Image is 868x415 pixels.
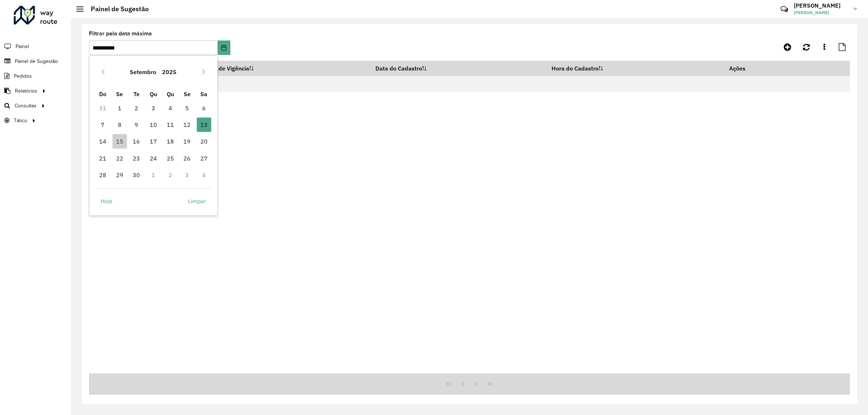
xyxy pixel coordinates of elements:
[179,167,196,183] td: 3
[111,99,128,116] td: 1
[15,87,37,95] span: Relatórios
[163,151,178,166] span: 25
[128,116,145,133] td: 9
[89,29,152,38] label: Filtrar pela data máxima
[145,150,162,167] td: 24
[128,150,145,167] td: 23
[128,99,145,116] td: 2
[95,168,110,182] span: 28
[179,133,196,150] td: 19
[112,168,127,182] span: 29
[188,197,206,205] span: Limpar
[794,9,848,16] span: [PERSON_NAME]
[129,168,144,182] span: 30
[179,150,196,167] td: 26
[84,5,149,13] h2: Painel de Sugestão
[94,133,111,150] td: 14
[184,90,191,98] span: Se
[16,43,29,50] span: Painel
[14,117,27,124] span: Tático
[159,63,179,81] button: Choose Year
[129,134,144,149] span: 16
[197,101,211,115] span: 6
[167,90,174,98] span: Qu
[776,1,792,17] a: Contato Rápido
[179,116,196,133] td: 12
[14,102,37,110] span: Consultas
[94,194,119,208] button: Hoje
[724,61,767,76] th: Ações
[547,61,724,76] th: Hora do Cadastro
[112,117,127,132] span: 8
[129,117,144,132] span: 9
[182,194,212,208] button: Limpar
[111,150,128,167] td: 22
[180,134,194,149] span: 19
[95,151,110,166] span: 21
[218,40,230,55] button: Choose Date
[89,76,850,92] td: Nenhum registro encontrado
[128,167,145,183] td: 30
[116,90,123,98] span: Se
[95,117,110,132] span: 7
[146,117,161,132] span: 10
[97,66,109,78] button: Previous Month
[127,63,159,81] button: Choose Month
[198,66,209,78] button: Next Month
[162,116,179,133] td: 11
[197,117,211,132] span: 13
[145,133,162,150] td: 17
[146,151,161,166] span: 24
[146,101,161,115] span: 3
[370,61,547,76] th: Data do Cadastro
[196,133,213,150] td: 20
[94,150,111,167] td: 21
[196,116,213,133] td: 13
[94,167,111,183] td: 28
[162,133,179,150] td: 18
[162,150,179,167] td: 25
[94,99,111,116] td: 31
[179,99,196,116] td: 5
[89,55,218,216] div: Choose Date
[111,133,128,150] td: 15
[145,116,162,133] td: 10
[180,117,194,132] span: 12
[129,151,144,166] span: 23
[128,133,145,150] td: 16
[112,101,127,115] span: 1
[196,167,213,183] td: 4
[163,101,178,115] span: 4
[99,90,106,98] span: Do
[112,134,127,149] span: 15
[200,90,207,98] span: Sa
[146,134,161,149] span: 17
[163,117,178,132] span: 11
[129,101,144,115] span: 2
[162,167,179,183] td: 2
[111,116,128,133] td: 8
[101,197,112,205] span: Hoje
[196,150,213,167] td: 27
[199,61,370,76] th: Data de Vigência
[197,151,211,166] span: 27
[180,151,194,166] span: 26
[95,134,110,149] span: 14
[197,134,211,149] span: 20
[145,99,162,116] td: 3
[180,101,194,115] span: 5
[145,167,162,183] td: 1
[111,167,128,183] td: 29
[196,99,213,116] td: 6
[112,151,127,166] span: 22
[163,134,178,149] span: 18
[150,90,157,98] span: Qu
[133,90,140,98] span: Te
[162,99,179,116] td: 4
[94,116,111,133] td: 7
[794,2,848,9] h3: [PERSON_NAME]
[15,57,58,65] span: Painel de Sugestão
[14,72,32,80] span: Pedidos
